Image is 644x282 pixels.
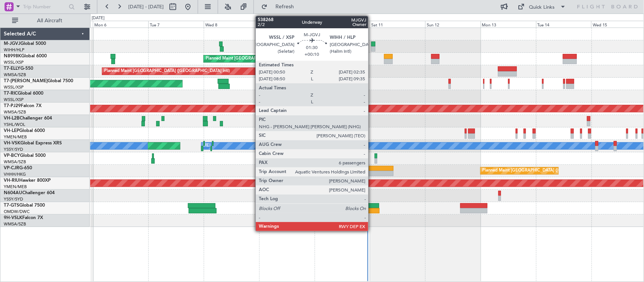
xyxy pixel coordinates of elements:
span: T7-PJ29 [4,104,21,108]
span: All Aircraft [20,18,80,23]
a: YSHL/WOL [4,122,25,127]
button: All Aircraft [8,15,82,27]
a: WMSA/SZB [4,72,26,78]
span: [DATE] - [DATE] [128,3,164,10]
a: T7-ELLYG-550 [4,66,33,71]
a: VH-RIUHawker 800XP [4,178,51,183]
a: WMSA/SZB [4,159,26,165]
div: MEL [203,140,212,152]
span: Refresh [269,4,301,9]
a: T7-PJ29Falcon 7X [4,104,41,108]
a: N8998KGlobal 6000 [4,54,47,58]
a: VH-L2BChallenger 604 [4,116,52,121]
div: [DATE] [92,15,105,21]
span: N8998K [4,54,21,58]
div: Quick Links [529,4,555,11]
div: Planned Maint [GEOGRAPHIC_DATA] ([GEOGRAPHIC_DATA] Intl) [104,66,230,77]
div: Mon 6 [93,21,148,28]
div: Planned Maint [GEOGRAPHIC_DATA] ([GEOGRAPHIC_DATA] Intl) [483,165,609,176]
a: WSSL/XSP [4,60,24,65]
span: T7-RIC [4,91,18,96]
span: 9H-VSLK [4,216,22,220]
span: M-JGVJ [4,41,20,46]
span: T7-GTS [4,203,19,208]
div: Wed 8 [204,21,259,28]
a: 9H-VSLKFalcon 7X [4,216,43,220]
a: YMEN/MEB [4,184,27,190]
div: Sat 11 [370,21,425,28]
a: WIHH/HLP [4,47,25,53]
a: WSSL/XSP [4,97,24,103]
a: WMSA/SZB [4,109,26,115]
a: YSSY/SYD [4,147,23,152]
a: N604AUChallenger 604 [4,191,55,195]
div: Tue 7 [148,21,204,28]
input: Trip Number [23,1,66,12]
a: YMEN/MEB [4,134,27,140]
a: WSSL/XSP [4,84,24,90]
button: Quick Links [514,1,570,13]
a: VP-BCYGlobal 5000 [4,153,46,158]
a: T7-RICGlobal 6000 [4,91,43,96]
div: Mon 13 [481,21,536,28]
button: Refresh [258,1,303,13]
div: Planned Maint [GEOGRAPHIC_DATA] (Seletar) [206,53,294,64]
span: T7-[PERSON_NAME] [4,79,48,83]
a: VHHH/HKG [4,172,26,177]
div: Planned Maint [GEOGRAPHIC_DATA] (Seletar) [261,41,350,52]
div: Unplanned Maint Sydney ([PERSON_NAME] Intl) [261,140,354,152]
span: VH-RIU [4,178,19,183]
span: VP-BCY [4,153,20,158]
span: T7-ELLY [4,66,20,71]
span: VP-CJR [4,166,19,170]
div: Tue 14 [536,21,592,28]
a: VH-LEPGlobal 6000 [4,129,45,133]
span: VH-L2B [4,116,20,121]
a: T7-[PERSON_NAME]Global 7500 [4,79,73,83]
a: YSSY/SYD [4,196,23,202]
span: N604AU [4,191,22,195]
div: Thu 9 [259,21,315,28]
a: OMDW/DWC [4,209,30,215]
span: VH-LEP [4,129,19,133]
a: M-JGVJGlobal 5000 [4,41,46,46]
a: VP-CJRG-650 [4,166,32,170]
span: VH-VSK [4,141,20,146]
a: T7-GTSGlobal 7500 [4,203,45,208]
div: Sun 12 [425,21,481,28]
a: WMSA/SZB [4,221,26,227]
div: Fri 10 [314,21,370,28]
a: VH-VSKGlobal Express XRS [4,141,62,146]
